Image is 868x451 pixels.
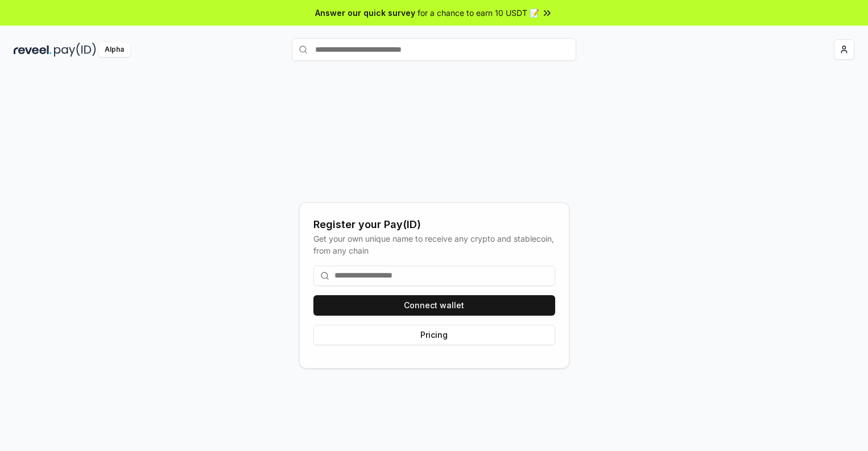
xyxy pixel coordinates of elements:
div: Get your own unique name to receive any crypto and stablecoin, from any chain [313,233,555,256]
span: for a chance to earn 10 USDT 📝 [418,7,539,19]
div: Alpha [98,43,130,57]
button: Pricing [313,325,555,345]
img: reveel_dark [14,43,52,57]
div: Register your Pay(ID) [313,217,555,233]
button: Connect wallet [313,295,555,316]
span: Answer our quick survey [315,7,415,19]
img: pay_id [54,43,96,57]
